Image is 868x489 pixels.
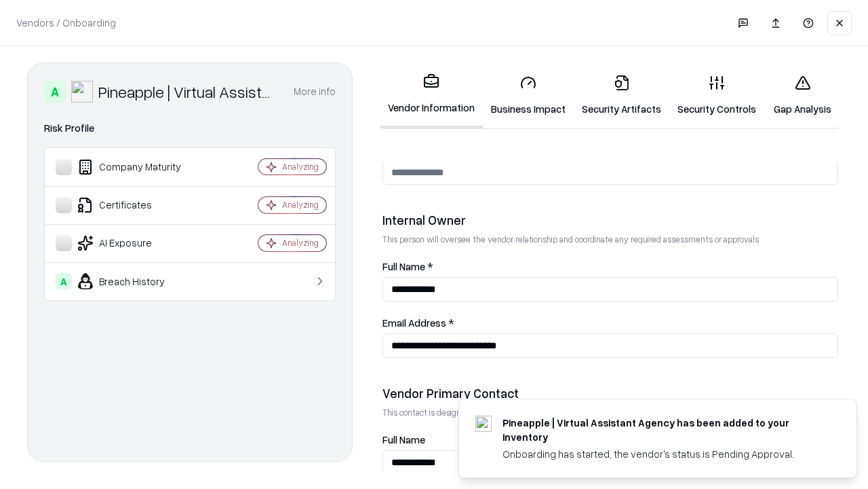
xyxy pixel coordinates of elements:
img: Pineapple | Virtual Assistant Agency [71,81,93,103]
div: Analyzing [282,199,319,211]
a: Security Controls [669,64,764,127]
div: Pineapple | Virtual Assistant Agency has been added to your inventory [502,416,824,444]
div: A [44,81,66,103]
div: Company Maturity [56,159,218,175]
button: More info [294,79,336,104]
p: This person will oversee the vendor relationship and coordinate any required assessments or appro... [382,234,838,245]
a: Vendor Information [380,62,483,128]
div: Analyzing [282,161,319,173]
a: Business Impact [483,64,574,127]
div: Certificates [56,197,218,213]
div: Breach History [56,273,218,289]
label: Email Address * [382,318,838,328]
div: Onboarding has started, the vendor's status is Pending Approval. [502,447,824,461]
a: Security Artifacts [574,64,669,127]
p: This contact is designated to receive the assessment request from Shift [382,407,838,418]
label: Full Name [382,435,838,445]
div: Analyzing [282,237,319,249]
div: AI Exposure [56,235,218,251]
div: Pineapple | Virtual Assistant Agency [98,81,277,103]
div: Vendor Primary Contact [382,385,838,401]
div: Internal Owner [382,212,838,228]
img: trypineapple.com [475,416,492,432]
div: Risk Profile [44,120,336,137]
p: Vendors / Onboarding [16,16,116,30]
a: Gap Analysis [764,64,841,127]
div: A [56,273,72,289]
label: Full Name * [382,261,838,272]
